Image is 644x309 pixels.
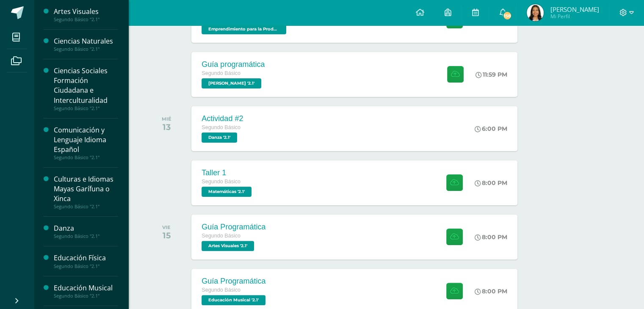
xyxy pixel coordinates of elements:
a: Ciencias Sociales Formación Ciudadana e InterculturalidadSegundo Básico "2.1" [54,66,118,111]
div: 8:00 PM [475,179,507,187]
div: Segundo Básico "2.1" [54,233,118,239]
div: Segundo Básico "2.1" [54,154,118,160]
span: Danza '2.1' [202,132,237,143]
div: 6:00 PM [475,125,507,132]
span: PEREL '2.1' [202,78,261,88]
div: Ciencias Sociales Formación Ciudadana e Interculturalidad [54,66,118,105]
span: Emprendimiento para la Productividad '2.1' [202,24,286,34]
div: Segundo Básico "2.1" [54,293,118,299]
div: Segundo Básico "2.1" [54,263,118,269]
div: Ciencias Naturales [54,36,118,46]
span: Segundo Básico [202,70,240,76]
div: Guía programática [202,60,265,69]
div: Comunicación y Lenguaje Idioma Español [54,125,118,154]
div: Segundo Básico "2.1" [54,46,118,52]
div: Actividad #2 [202,114,243,123]
img: 4aff13a516932ddac9e5f6c5a4543945.png [527,4,544,21]
div: Taller 1 [202,168,254,177]
div: 15 [162,230,171,240]
a: Educación MusicalSegundo Básico "2.1" [54,283,118,299]
div: Culturas e Idiomas Mayas Garífuna o Xinca [54,174,118,204]
div: Guía Programática [202,277,268,286]
div: Artes Visuales [54,7,118,17]
div: 13 [162,122,171,132]
div: VIE [162,224,171,230]
div: Segundo Básico "2.1" [54,204,118,210]
span: Matemáticas '2.1' [202,187,252,197]
span: Segundo Básico [202,179,240,185]
a: Educación FísicaSegundo Básico "2.1" [54,253,118,269]
span: Segundo Básico [202,287,240,293]
span: Mi Perfil [550,13,599,20]
a: DanzaSegundo Básico "2.1" [54,223,118,239]
div: Segundo Básico "2.1" [54,105,118,111]
div: Guía Programática [202,223,265,232]
div: MIÉ [162,116,171,122]
div: Danza [54,223,118,233]
span: 158 [503,11,512,20]
span: Segundo Básico [202,233,240,239]
a: Ciencias NaturalesSegundo Básico "2.1" [54,36,118,52]
a: Comunicación y Lenguaje Idioma EspañolSegundo Básico "2.1" [54,125,118,160]
div: Educación Física [54,253,118,263]
div: 8:00 PM [475,287,507,295]
span: [PERSON_NAME] [550,5,599,14]
div: 8:00 PM [475,233,507,241]
span: Segundo Básico [202,124,240,130]
div: Educación Musical [54,283,118,293]
span: Artes Visuales '2.1' [202,241,254,251]
a: Culturas e Idiomas Mayas Garífuna o XincaSegundo Básico "2.1" [54,174,118,210]
span: Educación Musical '2.1' [202,295,265,305]
a: Artes VisualesSegundo Básico "2.1" [54,7,118,22]
div: 11:59 PM [475,71,507,78]
div: Segundo Básico "2.1" [54,17,118,22]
